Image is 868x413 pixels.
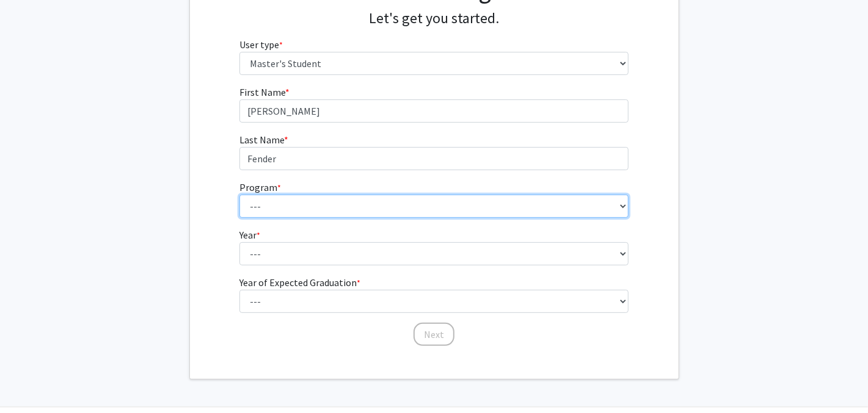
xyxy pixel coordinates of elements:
[239,180,281,195] label: Program
[239,86,285,98] span: First Name
[239,37,283,52] label: User type
[239,10,629,27] h4: Let's get you started.
[239,228,260,242] label: Year
[239,275,360,290] label: Year of Expected Graduation
[239,134,284,146] span: Last Name
[414,323,454,346] button: Next
[9,358,52,404] iframe: Chat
